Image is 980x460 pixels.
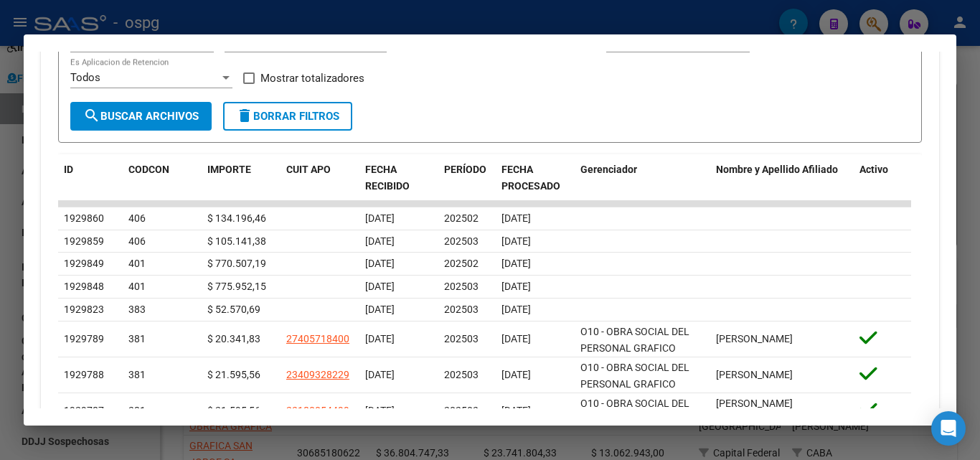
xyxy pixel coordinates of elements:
[444,369,479,380] span: 202503
[444,164,486,175] span: PERÍODO
[444,212,479,224] span: 202502
[207,212,266,224] span: $ 134.196,46
[128,164,169,175] span: CODCON
[128,258,146,269] span: 401
[64,212,104,224] span: 1929860
[128,369,146,380] span: 381
[444,304,479,315] span: 202503
[854,154,911,202] datatable-header-cell: Activo
[580,398,689,426] span: O10 - OBRA SOCIAL DEL PERSONAL GRAFICO
[444,333,479,344] span: 202503
[83,110,199,123] span: Buscar Archivos
[207,164,251,175] span: IMPORTE
[444,258,479,269] span: 202502
[64,258,104,269] span: 1929849
[501,281,531,292] span: [DATE]
[281,154,359,202] datatable-header-cell: CUIT APO
[64,235,104,247] span: 1929859
[501,235,531,247] span: [DATE]
[128,212,146,224] span: 406
[365,304,395,315] span: [DATE]
[128,281,146,292] span: 401
[716,333,793,344] span: [PERSON_NAME]
[501,304,531,315] span: [DATE]
[236,110,339,123] span: Borrar Filtros
[207,405,260,416] span: $ 21.595,56
[710,154,854,202] datatable-header-cell: Nombre y Apellido Afiliado
[365,235,395,247] span: [DATE]
[365,405,395,416] span: [DATE]
[365,164,410,192] span: FECHA RECIBIDO
[359,154,438,202] datatable-header-cell: FECHA RECIBIDO
[501,258,531,269] span: [DATE]
[58,154,123,202] datatable-header-cell: ID
[260,70,364,87] span: Mostrar totalizadores
[207,258,266,269] span: $ 770.507,19
[64,164,73,175] span: ID
[286,369,349,380] span: 23409328229
[716,369,793,380] span: [PERSON_NAME]
[501,333,531,344] span: [DATE]
[931,411,966,446] div: Open Intercom Messenger
[365,369,395,380] span: [DATE]
[716,164,838,175] span: Nombre y Apellido Afiliado
[207,235,266,247] span: $ 105.141,38
[64,304,104,315] span: 1929823
[207,333,260,344] span: $ 20.341,83
[580,362,689,390] span: O10 - OBRA SOCIAL DEL PERSONAL GRAFICO
[580,164,637,175] span: Gerenciador
[716,398,793,426] span: [PERSON_NAME] [PERSON_NAME]
[501,369,531,380] span: [DATE]
[128,235,146,247] span: 406
[365,333,395,344] span: [DATE]
[496,154,575,202] datatable-header-cell: FECHA PROCESADO
[223,102,352,131] button: Borrar Filtros
[128,405,146,416] span: 381
[128,333,146,344] span: 381
[444,281,479,292] span: 202503
[64,369,104,380] span: 1929788
[83,107,100,124] mat-icon: search
[123,154,173,202] datatable-header-cell: CODCON
[501,164,560,192] span: FECHA PROCESADO
[365,258,395,269] span: [DATE]
[207,369,260,380] span: $ 21.595,56
[444,235,479,247] span: 202503
[64,333,104,344] span: 1929789
[501,212,531,224] span: [DATE]
[70,71,100,84] span: Todos
[286,405,349,416] span: 23180054499
[580,326,689,354] span: O10 - OBRA SOCIAL DEL PERSONAL GRAFICO
[70,102,212,131] button: Buscar Archivos
[501,405,531,416] span: [DATE]
[438,154,496,202] datatable-header-cell: PERÍODO
[286,333,349,344] span: 27405718400
[365,281,395,292] span: [DATE]
[128,304,146,315] span: 383
[286,164,331,175] span: CUIT APO
[202,154,281,202] datatable-header-cell: IMPORTE
[207,304,260,315] span: $ 52.570,69
[859,164,888,175] span: Activo
[236,107,253,124] mat-icon: delete
[64,405,104,416] span: 1929787
[207,281,266,292] span: $ 775.952,15
[64,281,104,292] span: 1929848
[365,212,395,224] span: [DATE]
[444,405,479,416] span: 202503
[575,154,710,202] datatable-header-cell: Gerenciador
